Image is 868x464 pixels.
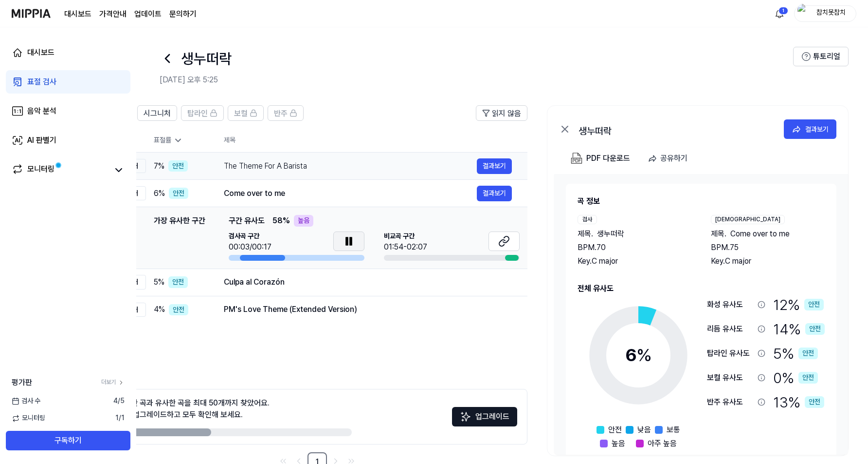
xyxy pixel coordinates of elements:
[578,215,597,224] div: 검사
[773,319,825,339] div: 14 %
[384,232,427,241] span: 비교곡 구간
[707,348,754,359] div: 탑라인 유사도
[773,294,824,315] div: 12 %
[12,377,32,388] span: 평가판
[773,343,818,364] div: 5 %
[187,108,208,119] span: 탑라인
[452,407,517,426] button: 업그레이드
[774,8,785,19] img: 알림
[778,7,788,15] div: 1
[644,149,695,168] button: 공유하기
[554,174,848,455] a: 곡 정보검사제목.생누떠락BPM.70Key.C major[DEMOGRAPHIC_DATA]제목.Come over to meBPM.75Key.C major전체 유사도6%안전낮음보통...
[229,215,265,227] span: 구간 유사도
[224,160,477,172] div: The Theme For A Barista
[274,108,288,119] span: 반주
[625,342,652,368] div: 6
[6,99,130,123] a: 음악 분석
[113,396,125,406] span: 4 / 5
[773,367,818,388] div: 0 %
[169,304,188,316] div: 안전
[805,323,825,335] div: 안전
[667,424,680,436] span: 보통
[597,228,624,240] span: 생누떠락
[160,74,793,86] h2: [DATE] 오후 5:25
[707,372,754,384] div: 보컬 유사도
[578,255,691,267] div: Key. C major
[169,8,197,20] a: 문의하기
[181,105,224,121] button: 탑라인
[144,108,171,119] span: 시그니처
[636,345,652,366] span: %
[272,215,290,227] span: 58 %
[798,348,818,359] div: 안전
[181,48,232,69] h1: 생누떠락
[707,323,754,335] div: 리듬 유사도
[64,8,91,20] a: 대시보드
[578,283,825,294] h2: 전체 유사도
[101,378,125,387] a: 더보기
[608,424,622,436] span: 안전
[169,188,188,199] div: 안전
[586,152,630,165] div: PDF 다운로드
[27,163,54,177] div: 모니터링
[27,135,56,146] div: AI 판별기
[154,276,164,288] span: 5 %
[784,119,836,139] button: 결과보기
[228,105,264,121] button: 보컬
[477,186,512,201] button: 결과보기
[224,304,512,315] div: PM's Love Theme (Extended Version)
[773,392,824,412] div: 13 %
[711,255,825,267] div: Key. C major
[6,70,130,94] a: 표절 검사
[798,372,818,384] div: 안전
[168,276,188,288] div: 안전
[6,431,130,450] button: 구독하기
[578,242,691,253] div: BPM. 70
[477,158,512,174] button: 결과보기
[637,424,651,436] span: 낮음
[12,163,109,177] a: 모니터링
[6,41,130,64] a: 대시보드
[797,4,809,23] img: profile
[812,8,850,19] div: 참치못참치
[571,153,582,164] img: PDF Download
[27,105,56,117] div: 음악 분석
[579,123,773,135] div: 생누떠락
[476,105,527,121] button: 읽지 않음
[154,215,205,261] div: 가장 유사한 구간
[6,129,130,152] a: AI 판별기
[660,152,687,165] div: 공유하기
[12,396,40,406] span: 검사 수
[772,6,787,21] button: 알림1
[294,215,313,227] div: 높음
[137,105,177,121] button: 시그니처
[492,108,521,119] span: 읽지 않음
[154,135,208,145] div: 표절률
[27,47,54,58] div: 대시보드
[99,8,127,20] a: 가격안내
[268,105,304,121] button: 반주
[805,124,829,135] div: 결과보기
[711,242,825,253] div: BPM. 75
[168,160,188,172] div: 안전
[224,129,527,152] th: 제목
[452,415,517,425] a: Sparkles업그레이드
[12,413,45,423] span: 모니터링
[794,5,856,22] button: profile참치못참치
[154,188,165,199] span: 6 %
[117,397,270,421] div: 등록한 곡과 유사한 곡을 최대 50개까지 찾았어요. 지금 업그레이드하고 모두 확인해 보세요.
[730,228,790,240] span: Come over to me
[612,438,625,449] span: 높음
[569,149,632,168] button: PDF 다운로드
[134,8,162,20] a: 업데이트
[460,411,471,423] img: Sparkles
[154,160,164,172] span: 7 %
[224,276,512,288] div: Culpa al Corazón
[648,438,677,449] span: 아주 높음
[224,188,477,199] div: Come over to me
[229,241,271,253] div: 00:03/00:17
[115,413,125,423] span: 1 / 1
